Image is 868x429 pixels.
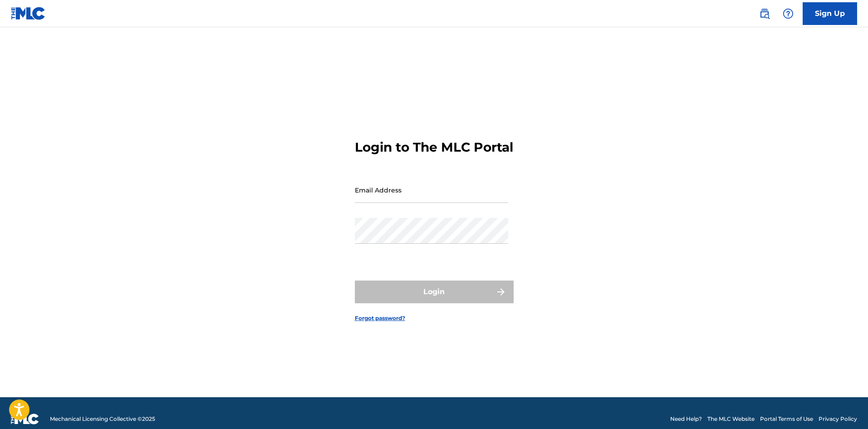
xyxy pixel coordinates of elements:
span: Mechanical Licensing Collective © 2025 [50,415,155,423]
a: Public Search [755,5,774,23]
img: search [759,8,770,19]
img: help [783,8,794,19]
div: Help [779,5,797,23]
a: Portal Terms of Use [760,415,813,423]
a: Privacy Policy [819,415,857,423]
iframe: Chat Widget [823,385,868,429]
a: Sign Up [803,2,857,25]
a: The MLC Website [707,415,755,423]
h3: Login to The MLC Portal [355,139,513,155]
a: Forgot password? [355,314,405,322]
img: logo [11,414,39,424]
img: MLC Logo [11,7,46,20]
a: Need Help? [670,415,702,423]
